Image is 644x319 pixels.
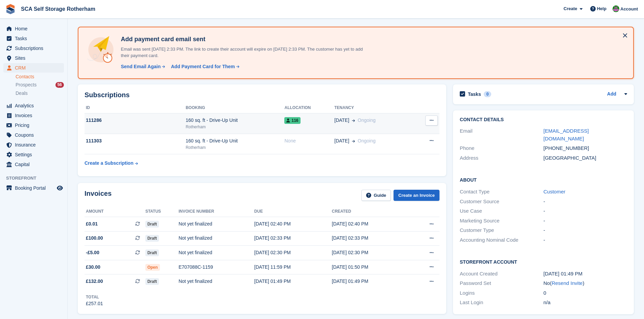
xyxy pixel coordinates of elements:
[254,235,332,242] div: [DATE] 02:33 PM
[284,137,334,144] div: None
[145,278,159,285] span: Draft
[460,227,543,234] div: Customer Type
[186,137,284,144] div: 160 sq. ft - Drive-Up Unit
[85,206,145,217] th: Amount
[254,264,332,271] div: [DATE] 11:59 PM
[85,117,186,124] div: 111286
[284,117,300,124] span: 116
[145,264,160,271] span: Open
[85,157,138,169] a: Create a Subscription
[358,138,376,143] span: Ongoing
[15,111,55,120] span: Invoices
[121,63,161,70] div: Send Email Again
[361,190,391,201] a: Guide
[460,188,543,196] div: Contact Type
[85,190,112,201] h2: Invoices
[145,206,178,217] th: Status
[544,280,627,287] div: No
[544,198,627,206] div: -
[186,144,284,151] div: Rotherham
[3,130,64,140] a: menu
[86,235,103,242] span: £100.00
[86,220,98,228] span: £0.01
[460,217,543,225] div: Marketing Source
[332,220,409,228] div: [DATE] 02:40 PM
[178,235,254,242] div: Not yet finalized
[544,154,627,162] div: [GEOGRAPHIC_DATA]
[254,278,332,285] div: [DATE] 01:49 PM
[15,24,55,33] span: Home
[613,5,619,12] img: Sarah Race
[145,235,159,242] span: Draft
[56,184,64,192] a: Preview store
[118,35,372,43] h4: Add payment card email sent
[393,190,439,201] a: Create an Invoice
[3,183,64,193] a: menu
[460,207,543,215] div: Use Case
[3,44,64,53] a: menu
[16,74,64,80] a: Contacts
[550,280,585,286] span: ( )
[15,183,55,193] span: Booking Portal
[460,258,627,265] h2: Storefront Account
[460,299,543,307] div: Last Login
[284,103,334,113] th: Allocation
[3,53,64,63] a: menu
[186,103,284,113] th: Booking
[334,103,412,113] th: Tenancy
[145,221,159,228] span: Draft
[16,81,64,88] a: Prospects 56
[178,264,254,271] div: E707088C-1159
[460,144,543,152] div: Phone
[168,63,240,70] a: Add Payment Card for Them
[460,127,543,142] div: Email
[55,82,64,88] div: 56
[544,144,627,152] div: [PHONE_NUMBER]
[86,264,100,271] span: £30.00
[18,3,98,15] a: SCA Self Storage Rotherham
[358,117,376,123] span: Ongoing
[178,220,254,228] div: Not yet finalized
[15,34,55,43] span: Tasks
[544,299,627,307] div: n/a
[460,176,627,183] h2: About
[460,236,543,244] div: Accounting Nominal Code
[544,189,566,194] a: Customer
[597,5,606,12] span: Help
[3,101,64,110] a: menu
[15,101,55,110] span: Analytics
[332,278,409,285] div: [DATE] 01:49 PM
[254,206,332,217] th: Due
[460,270,543,278] div: Account Created
[178,249,254,256] div: Not yet finalized
[3,24,64,33] a: menu
[3,121,64,130] a: menu
[3,160,64,169] a: menu
[332,235,409,242] div: [DATE] 02:33 PM
[16,90,28,97] span: Deals
[186,117,284,124] div: 160 sq. ft - Drive-Up Unit
[86,300,103,307] div: £257.01
[332,264,409,271] div: [DATE] 01:50 PM
[85,103,186,113] th: ID
[544,289,627,297] div: 0
[16,82,37,88] span: Prospects
[85,91,439,99] h2: Subscriptions
[544,128,589,141] a: [EMAIL_ADDRESS][DOMAIN_NAME]
[254,220,332,228] div: [DATE] 02:40 PM
[484,91,492,97] div: 0
[85,160,134,167] div: Create a Subscription
[607,90,616,98] a: Add
[118,46,372,59] p: Email was sent [DATE] 2:33 PM. The link to create their account will expire on [DATE] 2:33 PM. Th...
[15,140,55,150] span: Insurance
[15,150,55,159] span: Settings
[3,111,64,120] a: menu
[564,5,577,12] span: Create
[16,90,64,97] a: Deals
[3,34,64,43] a: menu
[544,217,627,225] div: -
[15,44,55,53] span: Subscriptions
[3,150,64,159] a: menu
[3,63,64,73] a: menu
[544,207,627,215] div: -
